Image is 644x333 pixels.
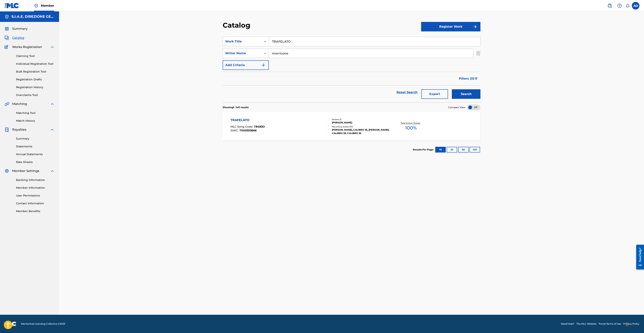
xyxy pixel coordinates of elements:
[230,125,254,128] span: MLC Song Code :
[223,112,480,141] a: TRAFELATOMLC Song Code:T8483OISWC:T0051513666Writers (1)[PERSON_NAME]Recording Artists (70)[PERSO...
[50,127,55,132] img: expand
[34,3,39,8] img: Top Rightsholder
[12,127,26,132] span: Royalties
[12,45,42,49] span: Works Registration
[50,45,55,49] img: expand
[16,145,55,149] a: Statements
[16,178,55,182] a: Banking Information
[12,102,27,106] span: Matching
[5,102,9,106] img: Matching
[421,89,448,99] button: Export
[632,2,639,10] div: User Menu
[5,26,9,31] img: Summary
[41,3,54,8] span: Member
[459,76,474,81] span: Filters ( 0 )
[332,128,389,135] div: [PERSON_NAME], CALIBRO 35, [PERSON_NAME], CALIBRO 35, CALIBRO 35
[421,22,480,31] button: Register Work
[435,147,446,153] button: 10
[12,169,39,173] span: Member Settings
[452,89,480,99] button: Search
[223,21,252,30] h2: Catalog
[476,49,480,58] img: Delete Criterion
[332,125,389,128] div: Recording Artists ( 70 )
[16,77,55,81] a: Registration Drafts
[16,119,55,123] a: Match History
[401,122,421,125] p: Total Known Shares:
[254,125,265,128] span: T8483O
[625,315,644,333] div: Widget chat
[617,3,622,8] img: help
[16,93,55,97] a: Overclaims Tool
[5,45,10,49] img: Works Registration
[16,160,55,164] a: Rate Sheets
[16,137,55,141] a: Summary
[223,106,249,109] p: Showing 1 - 1 of 1 results
[475,77,478,80] img: filter
[457,74,480,83] button: Filters (0)
[223,60,269,70] button: Add Criteria
[405,125,417,131] span: 100 %
[561,322,574,326] a: Need Help?
[625,315,644,333] iframe: Chat Widget
[16,186,55,190] a: Member Information
[633,242,644,272] iframe: Resource Center
[5,14,9,19] img: Accounts
[230,118,265,122] div: TRAFELATO
[413,148,435,151] p: Results Per Page:
[239,129,257,132] span: T0051513666
[16,85,55,89] a: Registration History
[11,14,55,19] h5: S.I.A.E. DIREZIONE GENERALE
[16,152,55,156] a: Annual Statements
[50,102,55,106] img: expand
[21,322,65,326] span: Mechanical Licensing Collective © 2025
[5,169,9,173] img: Member Settings
[16,111,55,115] a: Matching Tool
[623,322,639,326] a: Privacy Policy
[225,51,259,56] div: Writer Name
[332,118,389,121] div: Writers ( 1 )
[12,26,28,31] span: Summary
[473,24,477,29] img: f7272a7cc735f4ea7f67.svg
[5,36,9,40] img: Catalog
[50,169,55,173] img: expand
[5,36,24,40] a: CatalogCatalog
[458,147,469,153] button: 50
[448,106,465,109] span: Compact View
[16,54,55,58] a: Claiming Tool
[230,129,239,132] span: ISWC :
[599,322,621,326] a: Portal Terms of Use
[447,147,457,153] button: 25
[5,127,9,132] img: Royalties
[577,322,596,326] a: The MLC Website
[607,3,612,8] img: search
[16,70,55,74] a: Bulk Registration Tool
[225,39,259,44] div: Work Title
[395,88,419,97] a: Reset Search
[5,322,16,326] img: logo
[616,2,623,10] div: Help
[332,121,389,124] div: [PERSON_NAME]
[5,3,19,8] img: MLC Logo
[16,62,55,66] a: Individual Registration Tool
[223,37,480,102] form: Search Form
[12,36,24,40] span: Catalog
[5,26,28,31] a: SummarySummary
[626,319,628,330] div: Trascina
[16,194,55,198] a: User Permissions
[626,4,630,8] div: Notifications
[16,209,55,213] a: Member Benefits
[16,201,55,205] a: Contact Information
[261,63,266,67] img: 9d2ae6d4665cec9f34b9.svg
[606,2,613,10] a: Public Search
[470,147,480,153] button: 100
